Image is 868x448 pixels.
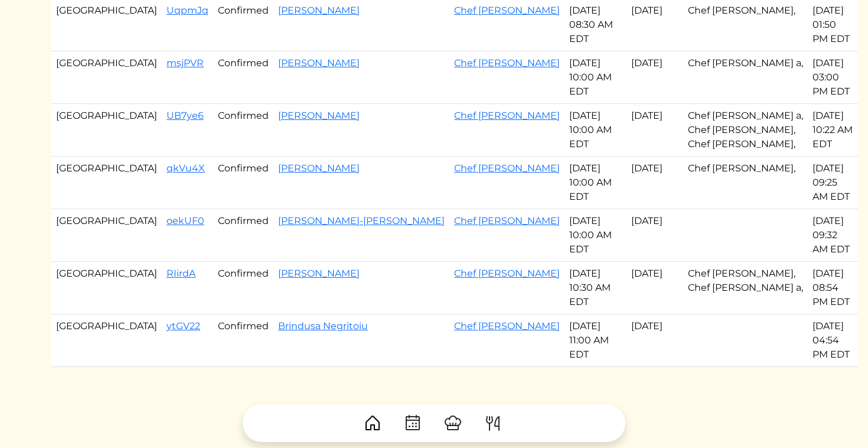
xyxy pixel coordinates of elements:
[626,51,683,104] td: [DATE]
[213,51,273,104] td: Confirmed
[564,209,626,262] td: [DATE] 10:00 AM EDT
[454,110,560,121] a: Chef [PERSON_NAME]
[564,314,626,367] td: [DATE] 11:00 AM EDT
[213,157,273,209] td: Confirmed
[278,57,360,69] a: [PERSON_NAME]
[683,262,808,314] td: Chef [PERSON_NAME], Chef [PERSON_NAME] a,
[484,414,502,433] img: ForkKnife-55491504ffdb50bab0c1e09e7649658475375261d09fd45db06cec23bce548bf.svg
[51,262,162,314] td: [GEOGRAPHIC_DATA]
[51,51,162,104] td: [GEOGRAPHIC_DATA]
[808,262,858,314] td: [DATE] 08:54 PM EDT
[808,157,858,209] td: [DATE] 09:25 AM EDT
[51,157,162,209] td: [GEOGRAPHIC_DATA]
[626,104,683,157] td: [DATE]
[683,104,808,157] td: Chef [PERSON_NAME] a, Chef [PERSON_NAME], Chef [PERSON_NAME],
[454,57,560,69] a: Chef [PERSON_NAME]
[213,104,273,157] td: Confirmed
[51,209,162,262] td: [GEOGRAPHIC_DATA]
[51,314,162,367] td: [GEOGRAPHIC_DATA]
[278,163,360,174] a: [PERSON_NAME]
[626,157,683,209] td: [DATE]
[564,104,626,157] td: [DATE] 10:00 AM EDT
[808,104,858,157] td: [DATE] 10:22 AM EDT
[564,262,626,314] td: [DATE] 10:30 AM EDT
[403,414,422,433] img: CalendarDots-5bcf9d9080389f2a281d69619e1c85352834be518fbc73d9501aef674afc0d57.svg
[213,262,273,314] td: Confirmed
[454,163,560,174] a: Chef [PERSON_NAME]
[808,314,858,367] td: [DATE] 04:54 PM EDT
[626,314,683,367] td: [DATE]
[167,320,200,332] a: ytGV22
[443,414,462,433] img: ChefHat-a374fb509e4f37eb0702ca99f5f64f3b6956810f32a249b33092029f8484b388.svg
[808,51,858,104] td: [DATE] 03:00 PM EDT
[454,268,560,279] a: Chef [PERSON_NAME]
[564,51,626,104] td: [DATE] 10:00 AM EDT
[278,215,445,226] a: [PERSON_NAME]-[PERSON_NAME]
[278,268,360,279] a: [PERSON_NAME]
[167,268,195,279] a: RIirdA
[363,414,382,433] img: House-9bf13187bcbb5817f509fe5e7408150f90897510c4275e13d0d5fca38e0b5951.svg
[167,57,204,69] a: msjPVR
[278,110,360,121] a: [PERSON_NAME]
[454,215,560,226] a: Chef [PERSON_NAME]
[278,320,368,332] a: Brindusa Negritoiu
[167,163,205,174] a: qkVu4X
[213,314,273,367] td: Confirmed
[626,262,683,314] td: [DATE]
[167,215,204,226] a: oekUF0
[808,209,858,262] td: [DATE] 09:32 AM EDT
[278,5,360,16] a: [PERSON_NAME]
[683,157,808,209] td: Chef [PERSON_NAME],
[167,5,208,16] a: UqpmJq
[454,5,560,16] a: Chef [PERSON_NAME]
[454,320,560,332] a: Chef [PERSON_NAME]
[683,51,808,104] td: Chef [PERSON_NAME] a,
[167,110,204,121] a: UB7ye6
[626,209,683,262] td: [DATE]
[51,104,162,157] td: [GEOGRAPHIC_DATA]
[564,157,626,209] td: [DATE] 10:00 AM EDT
[213,209,273,262] td: Confirmed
